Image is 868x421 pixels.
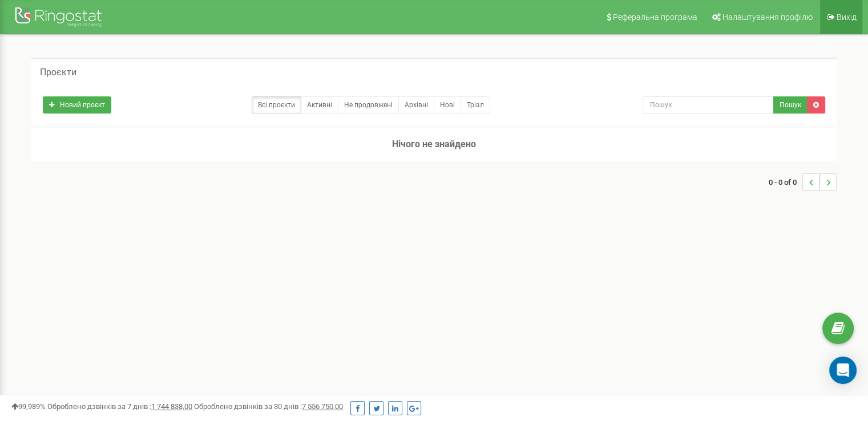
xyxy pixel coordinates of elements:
span: Оброблено дзвінків за 7 днів : [47,402,192,411]
a: Тріал [461,96,490,114]
a: Всі проєкти [252,96,301,114]
span: 0 - 0 of 0 [769,173,802,191]
input: Пошук [643,96,774,114]
h5: Проєкти [40,67,76,78]
div: Open Intercom Messenger [829,357,857,384]
u: 7 556 750,00 [302,402,343,411]
u: 1 744 838,00 [151,402,192,411]
a: Нові [434,96,461,114]
a: Архівні [398,96,434,114]
span: Налаштування профілю [722,13,813,22]
span: Реферальна програма [613,13,697,22]
a: Новий проєкт [43,96,111,114]
span: Вихід [837,13,857,22]
a: Активні [301,96,338,114]
span: 99,989% [11,402,46,411]
span: Оброблено дзвінків за 30 днів : [194,402,343,411]
h3: Нічого не знайдено [31,128,837,161]
a: Не продовжені [338,96,399,114]
button: Пошук [773,96,808,114]
nav: ... [769,162,837,202]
